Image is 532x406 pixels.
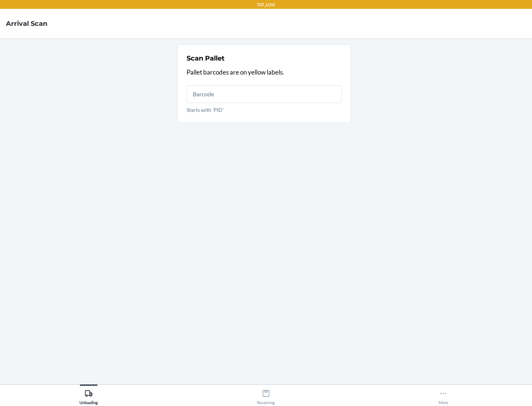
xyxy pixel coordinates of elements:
div: Receiving [257,386,275,405]
button: Receiving [177,385,355,405]
h4: Arrival Scan [6,19,47,28]
div: Unloading [79,386,98,405]
h2: Scan Pallet [187,54,225,63]
p: Starts with 'PID' [187,106,342,114]
p: TST_LOG [257,1,275,8]
button: More [355,385,532,405]
div: More [439,386,448,405]
p: Pallet barcodes are on yellow labels. [187,68,342,77]
input: Starts with 'PID' [187,85,342,103]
